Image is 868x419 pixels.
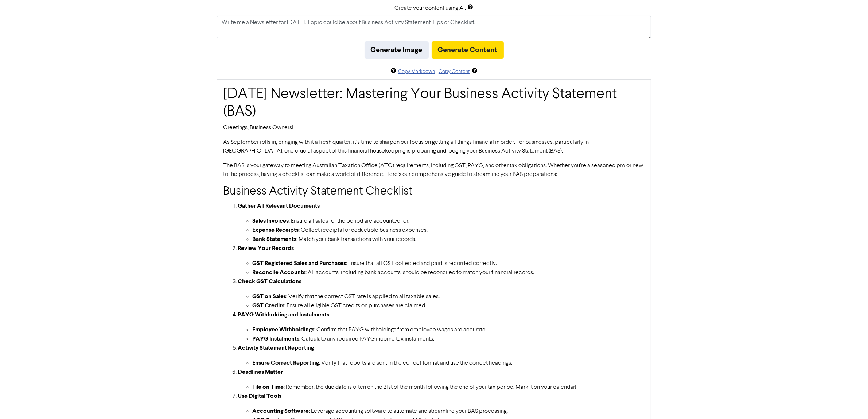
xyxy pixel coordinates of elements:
[252,292,645,301] li: : Verify that the correct GST rate is applied to all taxable sales.
[432,41,504,59] button: Generate Content
[252,260,346,267] strong: GST Registered Sales and Purchases
[238,392,281,400] strong: Use Digital Tools
[252,269,305,276] strong: Reconcile Accounts
[252,293,286,300] strong: GST on Sales
[252,235,645,244] li: : Match your bank transactions with your records.
[398,68,435,76] button: Copy Markdown
[252,217,289,224] strong: Sales Invoices
[252,407,645,416] li: : Leverage accounting software to automate and streamline your BAS processing.
[252,407,309,415] strong: Accounting Software
[777,340,868,419] iframe: Chat Widget
[238,344,314,351] strong: Activity Statement Reporting
[223,138,645,155] p: As September rolls in, bringing with it a fresh quarter, it’s time to sharpen our focus on gettin...
[438,68,470,76] button: Copy Content
[252,226,645,235] li: : Collect receipts for deductible business expenses.
[252,383,284,391] strong: File on Time
[252,326,314,333] strong: Employee Withholdings
[238,278,301,285] strong: Check GST Calculations
[365,41,429,59] button: Generate Image
[252,334,645,343] li: : Calculate any required PAYG income tax instalments.
[223,123,645,132] p: Greetings, Business Owners!
[252,226,299,234] strong: Expense Receipts
[252,383,645,392] li: : Remember, the due date is often on the 21st of the month following the end of your tax period. ...
[252,301,645,310] li: : Ensure all eligible GST credits on purchases are claimed.
[252,359,319,366] strong: Ensure Correct Reporting
[223,161,645,179] p: The BAS is your gateway to meeting Australian Taxation Office (ATO) requirements, including GST, ...
[252,259,645,268] li: : Ensure that all GST collected and paid is recorded correctly.
[238,245,294,252] strong: Review Your Records
[223,185,645,199] h2: Business Activity Statement Checklist
[252,216,645,226] li: : Ensure all sales for the period are accounted for.
[395,5,466,11] span: Create your content using AI.
[223,85,645,120] h1: [DATE] Newsletter: Mastering Your Business Activity Statement (BAS)
[252,235,296,243] strong: Bank Statements
[238,202,320,209] strong: Gather All Relevant Documents
[252,335,299,342] strong: PAYG Instalments
[252,358,645,368] li: : Verify that reports are sent in the correct format and use the correct headings.
[238,368,283,376] strong: Deadlines Matter
[217,16,651,38] textarea: Write me a Newsletter for [DATE]. Topic could be about Business Activity Statement Tips or Checkl...
[238,311,329,318] strong: PAYG Withholding and Instalments
[252,302,284,309] strong: GST Credits
[252,325,645,334] li: : Confirm that PAYG withholdings from employee wages are accurate.
[252,268,645,277] li: : All accounts, including bank accounts, should be reconciled to match your financial records.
